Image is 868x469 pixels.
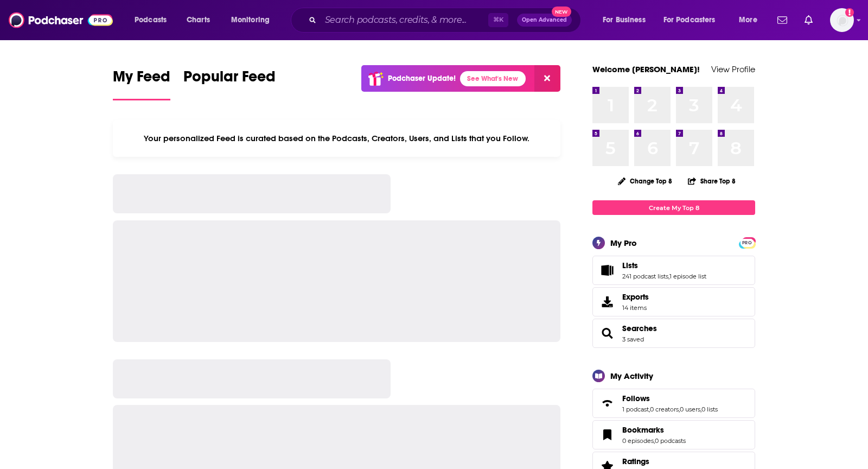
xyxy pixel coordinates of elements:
[622,457,686,466] a: Ratings
[596,396,618,411] a: Follows
[655,437,686,445] a: 0 podcasts
[830,8,854,32] img: User Profile
[522,17,567,23] span: Open Advanced
[552,7,571,17] span: New
[488,13,508,27] span: ⌘ K
[595,11,659,29] button: open menu
[622,437,654,445] a: 0 episodes
[610,238,637,248] div: My Pro
[687,170,736,192] button: Share Top 8
[622,261,638,270] span: Lists
[596,263,618,278] a: Lists
[622,304,649,312] span: 14 items
[592,287,755,316] a: Exports
[663,12,716,28] span: For Podcasters
[610,371,653,381] div: My Activity
[611,174,679,188] button: Change Top 8
[830,8,854,32] span: Logged in as TeemsPR
[592,420,755,449] span: Bookmarks
[800,11,817,29] a: Show notifications dropdown
[700,405,701,413] span: ,
[517,14,572,27] button: Open AdvancedNew
[596,294,618,309] span: Exports
[622,272,668,280] a: 241 podcast lists
[830,8,854,32] button: Show profile menu
[622,457,649,466] span: Ratings
[127,11,181,29] button: open menu
[592,319,755,348] span: Searches
[592,200,755,215] a: Create My Top 8
[113,120,560,157] div: Your personalized Feed is curated based on the Podcasts, Creators, Users, and Lists that you Follow.
[701,405,718,413] a: 0 lists
[180,11,216,29] a: Charts
[187,12,210,28] span: Charts
[741,238,754,246] a: PRO
[679,405,680,413] span: ,
[731,11,771,29] button: open menu
[596,427,618,442] a: Bookmarks
[680,405,700,413] a: 0 users
[592,256,755,285] span: Lists
[622,394,650,403] span: Follows
[739,12,757,28] span: More
[622,405,649,413] a: 1 podcast
[183,67,276,100] a: Popular Feed
[622,292,649,302] span: Exports
[656,11,731,29] button: open menu
[654,437,655,445] span: ,
[741,239,754,247] span: PRO
[592,64,700,74] a: Welcome [PERSON_NAME]!
[231,12,270,28] span: Monitoring
[773,11,792,29] a: Show notifications dropdown
[183,67,276,92] span: Popular Feed
[649,405,650,413] span: ,
[622,425,686,435] a: Bookmarks
[711,64,755,74] a: View Profile
[460,71,526,86] a: See What's New
[603,12,646,28] span: For Business
[596,326,618,341] a: Searches
[224,11,284,29] button: open menu
[113,67,170,100] a: My Feed
[622,324,657,333] a: Searches
[650,405,679,413] a: 0 creators
[592,389,755,418] span: Follows
[622,425,664,435] span: Bookmarks
[622,394,718,403] a: Follows
[113,67,170,92] span: My Feed
[845,8,854,17] svg: Add a profile image
[301,8,591,33] div: Search podcasts, credits, & more...
[669,272,706,280] a: 1 episode list
[135,12,167,28] span: Podcasts
[622,261,706,270] a: Lists
[668,272,669,280] span: ,
[388,74,456,83] p: Podchaser Update!
[622,335,644,343] a: 3 saved
[9,10,113,30] img: Podchaser - Follow, Share and Rate Podcasts
[321,11,488,29] input: Search podcasts, credits, & more...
